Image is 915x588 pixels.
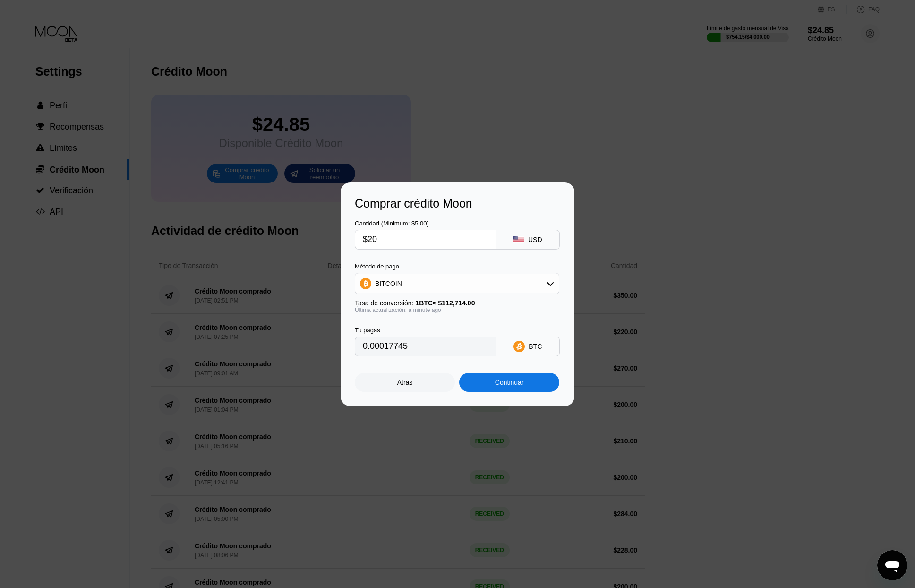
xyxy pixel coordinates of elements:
div: Tu pagas [355,327,496,334]
span: 1 BTC ≈ $112,714.00 [415,299,475,307]
div: Método de pago [355,263,559,270]
div: BTC [529,343,542,350]
input: $0.00 [363,230,488,249]
div: Comprar crédito Moon [355,197,560,210]
div: Continuar [495,379,524,386]
div: Atrás [397,379,413,386]
div: Tasa de conversión: [355,299,559,307]
iframe: Botón para iniciar la ventana de mensajería [877,550,907,580]
div: USD [528,236,542,243]
div: Última actualización: a minute ago [355,307,559,313]
div: Cantidad (Minimum: $5.00) [355,220,496,227]
div: BITCOIN [375,280,402,287]
div: BITCOIN [355,274,559,293]
div: Continuar [459,373,559,392]
div: Atrás [355,373,455,392]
